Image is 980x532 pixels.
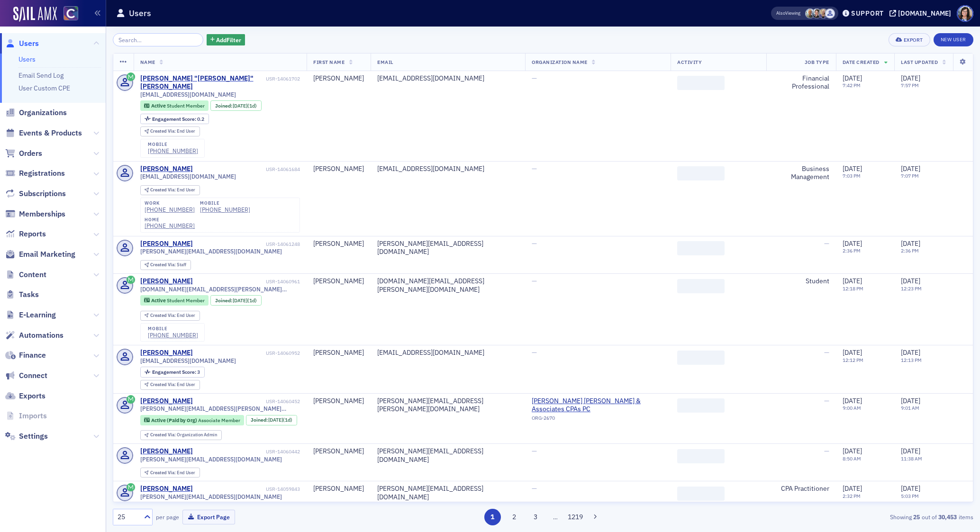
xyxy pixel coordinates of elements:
div: Created Via: End User [140,311,200,321]
span: [PERSON_NAME][EMAIL_ADDRESS][DOMAIN_NAME] [140,456,282,463]
span: Joined : [251,417,269,423]
a: Users [5,38,39,49]
span: — [532,164,537,173]
span: Activity [677,59,702,65]
span: Associate Member [198,417,240,424]
time: 5:03 PM [901,493,919,499]
div: USR-14060961 [194,279,300,285]
div: (1d) [233,103,257,109]
div: [EMAIL_ADDRESS][DOMAIN_NAME] [377,74,518,83]
span: Joined : [215,298,233,304]
span: Events & Products [19,128,82,138]
span: ‌ [677,166,725,180]
span: Pamela Galey-Coleman [812,9,822,18]
a: [PHONE_NUMBER] [148,332,198,339]
div: End User [150,129,195,134]
span: Content [19,270,46,280]
div: Active (Paid by Org): Active (Paid by Org): Associate Member [140,415,245,425]
div: ORG-2670 [532,415,664,424]
span: — [532,447,537,455]
span: Created Via : [150,261,177,268]
span: Engagement Score : [152,116,197,122]
time: 7:07 PM [901,172,919,179]
a: [PERSON_NAME] [140,485,193,493]
a: New User [934,33,973,46]
div: [DOMAIN_NAME][EMAIL_ADDRESS][PERSON_NAME][DOMAIN_NAME] [377,277,518,294]
span: Organization Name [532,59,588,65]
span: — [532,277,537,285]
a: Registrations [5,168,65,179]
div: Engagement Score: 3 [140,367,205,377]
div: [EMAIL_ADDRESS][DOMAIN_NAME] [377,165,518,173]
span: Active (Paid by Org) [151,417,198,424]
span: [DATE] [901,164,920,173]
a: Memberships [5,209,65,219]
a: Tasks [5,289,39,300]
div: [PERSON_NAME] [313,349,364,357]
span: [DATE] [901,277,920,285]
a: [PERSON_NAME] [140,277,193,286]
span: Active [151,297,167,304]
div: USR-14060952 [194,350,300,356]
span: Connect [19,370,47,381]
a: [PERSON_NAME] [140,349,193,357]
label: per page [156,513,179,521]
div: work [145,200,195,206]
span: — [824,239,829,248]
a: [PERSON_NAME] [140,397,193,406]
time: 2:36 PM [843,247,861,254]
a: [PERSON_NAME] [140,447,193,456]
span: — [532,239,537,248]
span: Reports [19,229,46,239]
time: 12:13 PM [901,357,922,363]
span: Profile [957,5,973,22]
div: Business Management [773,165,829,181]
div: USR-14060442 [194,449,300,455]
div: [DOMAIN_NAME] [898,9,951,18]
span: [DATE] [843,277,862,285]
a: [PHONE_NUMBER] [200,206,250,213]
span: Job Type [805,59,829,65]
span: Add Filter [216,36,241,44]
div: mobile [148,142,198,147]
span: First Name [313,59,345,65]
button: Export [889,33,930,46]
div: [PERSON_NAME] [313,240,364,248]
div: Organization Admin [150,433,217,438]
span: Registrations [19,168,65,179]
a: [PHONE_NUMBER] [148,147,198,154]
div: Active: Active: Student Member [140,295,209,306]
a: User Custom CPE [18,84,70,92]
span: Created Via : [150,187,177,193]
span: [DATE] [901,447,920,455]
strong: 30,453 [937,513,959,521]
span: ‌ [677,351,725,365]
span: — [532,74,537,82]
a: Content [5,270,46,280]
time: 11:38 AM [901,455,922,462]
span: Exports [19,391,45,401]
time: 7:03 PM [843,172,861,179]
span: Settings [19,431,48,442]
span: Email [377,59,393,65]
button: 2 [506,509,522,525]
span: Memberships [19,209,65,219]
div: [PERSON_NAME] [313,447,364,456]
time: 9:00 AM [843,405,861,411]
span: Last Updated [901,59,938,65]
span: Created Via : [150,432,177,438]
span: [EMAIL_ADDRESS][DOMAIN_NAME] [140,91,236,98]
div: mobile [148,326,198,332]
span: Users [19,38,39,49]
span: Soukup Bush & Associates CPAs PC [532,397,664,414]
span: [DATE] [843,484,862,493]
span: — [824,447,829,455]
button: 1219 [567,509,584,525]
div: (1d) [233,298,257,304]
span: [DATE] [843,447,862,455]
